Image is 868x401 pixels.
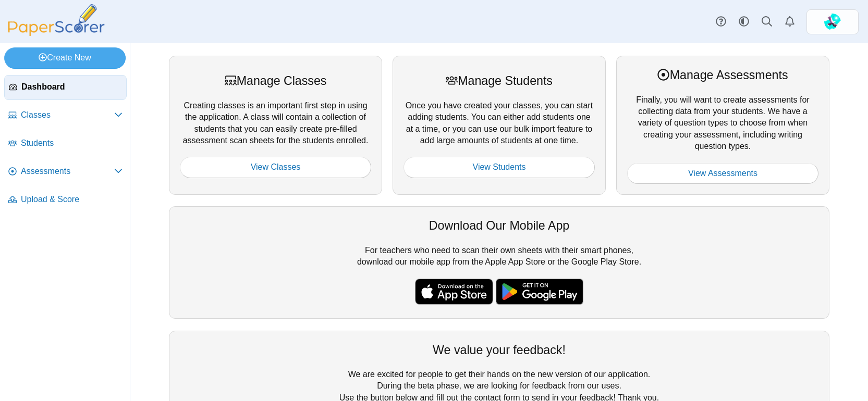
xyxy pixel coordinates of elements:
[21,81,122,93] span: Dashboard
[4,187,127,212] a: Upload & Score
[21,194,123,205] span: Upload & Score
[824,14,841,30] img: ps.J06lXw6dMDxQieRt
[4,75,127,100] a: Dashboard
[415,279,493,305] img: apple-store-badge.svg
[4,4,108,36] img: PaperScorer
[4,159,127,184] a: Assessments
[778,10,801,33] a: Alerts
[180,72,371,89] div: Manage Classes
[404,157,595,178] a: View Students
[4,29,108,37] a: PaperScorer
[4,103,127,128] a: Classes
[180,157,371,178] a: View Classes
[21,166,114,177] span: Assessments
[21,109,114,121] span: Classes
[21,137,123,149] span: Students
[169,206,829,319] div: For teachers who need to scan their own sheets with their smart phones, download our mobile app f...
[627,163,818,184] a: View Assessments
[824,14,841,30] span: Lisa Wenzel
[806,9,859,34] a: ps.J06lXw6dMDxQieRt
[496,279,583,305] img: google-play-badge.png
[180,342,818,358] div: We value your feedback!
[4,47,126,68] a: Create New
[404,72,595,89] div: Manage Students
[169,56,382,195] div: Creating classes is an important first step in using the application. A class will contain a coll...
[616,56,829,195] div: Finally, you will want to create assessments for collecting data from your students. We have a va...
[627,67,818,83] div: Manage Assessments
[393,56,606,195] div: Once you have created your classes, you can start adding students. You can either add students on...
[180,217,818,234] div: Download Our Mobile App
[4,131,127,156] a: Students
